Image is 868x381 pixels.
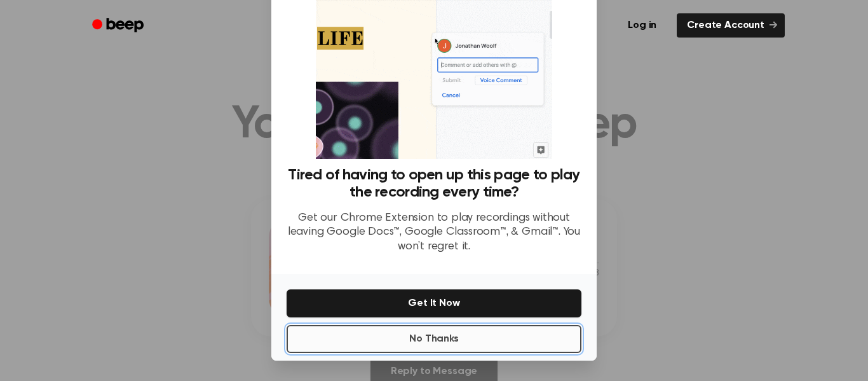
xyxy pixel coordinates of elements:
button: Get It Now [287,289,581,317]
button: No Thanks [287,325,581,353]
a: Beep [83,13,155,38]
h3: Tired of having to open up this page to play the recording every time? [287,167,581,201]
a: Log in [615,11,669,40]
p: Get our Chrome Extension to play recordings without leaving Google Docs™, Google Classroom™, & Gm... [287,211,581,254]
a: Create Account [677,13,785,38]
